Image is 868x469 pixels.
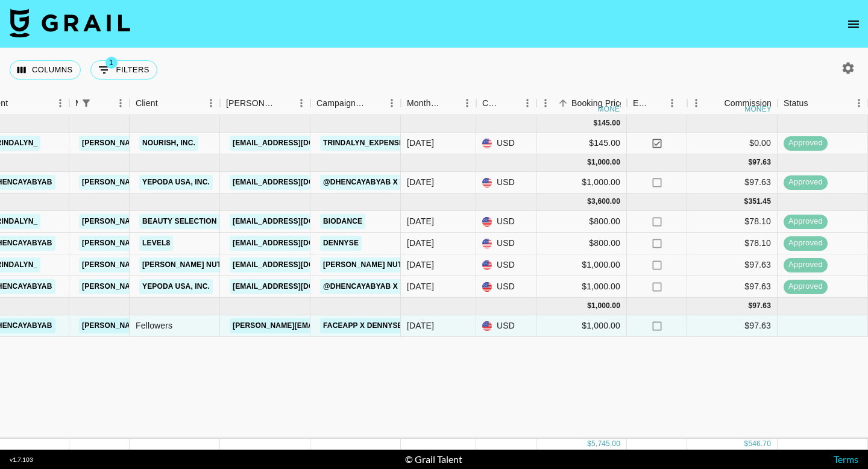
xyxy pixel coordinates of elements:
img: Grail Talent [10,8,130,37]
button: Menu [292,94,310,112]
button: Sort [502,95,518,112]
button: Sort [275,95,292,112]
button: Select columns [10,60,81,80]
span: approved [784,259,828,271]
button: Sort [366,95,383,112]
div: $78.10 [687,211,778,233]
div: $ [748,157,752,168]
a: Nourish, Inc. [139,136,198,151]
button: Menu [536,94,555,112]
a: Yepoda USA, Inc. [139,175,213,190]
div: Sep '25 [407,319,434,332]
div: USD [476,276,536,298]
div: Aug '25 [407,280,434,292]
button: open drawer [841,12,866,36]
a: [EMAIL_ADDRESS][DOMAIN_NAME] [230,175,365,190]
button: Sort [555,95,571,112]
div: 1 active filter [78,95,95,112]
div: USD [476,133,536,154]
div: USD [476,233,536,254]
div: $ [587,439,591,449]
div: $78.10 [687,233,778,254]
div: $ [748,301,752,311]
div: Jun '25 [407,137,434,149]
a: Trindalyn_ExpenseReimbursement_Nourish [320,136,510,151]
a: [PERSON_NAME][EMAIL_ADDRESS][PERSON_NAME][DOMAIN_NAME] [79,175,338,190]
div: Aug '25 [407,215,434,227]
div: $97.63 [687,254,778,276]
div: Status [784,92,808,115]
div: USD [476,315,536,337]
div: Client [136,92,158,115]
button: Menu [112,94,130,112]
button: Menu [458,94,476,112]
div: $1,000.00 [536,315,627,337]
div: $ [587,301,591,311]
a: [EMAIL_ADDRESS][DOMAIN_NAME] [230,279,365,294]
span: approved [784,137,828,149]
a: @dhencayabyab x Yepoda [320,279,434,294]
button: Sort [650,95,667,112]
span: approved [784,216,828,227]
div: 145.00 [597,118,620,128]
a: [PERSON_NAME][EMAIL_ADDRESS][PERSON_NAME][DOMAIN_NAME] [79,136,338,151]
div: Manager [75,92,78,115]
div: Fellowers [130,315,220,337]
a: [PERSON_NAME][EMAIL_ADDRESS][PERSON_NAME][DOMAIN_NAME] [79,279,338,294]
div: Expenses: Remove Commission? [633,92,650,115]
div: USD [476,211,536,233]
div: 97.63 [752,301,771,311]
div: $1,000.00 [536,172,627,194]
div: $97.63 [687,315,778,337]
div: 546.70 [748,439,771,449]
div: 3,600.00 [591,197,620,207]
div: Jul '25 [407,176,434,188]
div: Manager [69,92,130,115]
a: [PERSON_NAME][EMAIL_ADDRESS][PERSON_NAME][DOMAIN_NAME] [79,257,338,272]
div: Month Due [401,92,476,115]
a: [PERSON_NAME][EMAIL_ADDRESS] [230,318,366,333]
div: $ [587,157,591,168]
span: 1 [105,57,118,69]
button: Sort [95,95,112,112]
div: Commission [724,92,772,115]
div: $145.00 [536,133,627,154]
a: [EMAIL_ADDRESS][DOMAIN_NAME] [230,257,365,272]
button: Menu [518,94,536,112]
div: 351.45 [748,197,771,207]
div: Aug '25 [407,237,434,249]
div: 5,745.00 [591,439,620,449]
a: @dhencayabyab x Yepoda [320,175,434,190]
div: Campaign (Type) [310,92,401,115]
div: 1,000.00 [591,157,620,168]
div: © Grail Talent [405,453,462,465]
div: USD [476,254,536,276]
button: Sort [707,95,724,112]
button: Sort [8,95,25,112]
button: Sort [808,95,825,112]
a: [PERSON_NAME] Nutrition X Trindalyn [320,257,481,272]
a: Biodance [320,214,365,229]
div: 97.63 [752,157,771,168]
div: $ [744,439,749,449]
div: $1,000.00 [536,276,627,298]
a: Beauty Selection [139,214,220,229]
a: Terms [834,453,858,465]
div: $97.63 [687,276,778,298]
div: $0.00 [687,133,778,154]
div: Booking Price [571,92,624,115]
button: Menu [51,94,69,112]
div: money [744,105,772,113]
button: Menu [663,94,681,112]
div: USD [476,172,536,194]
button: Show filters [90,60,157,80]
a: Yepoda USA, Inc. [139,279,213,294]
a: FACEAPP x Dennyse [320,318,406,333]
a: [PERSON_NAME][EMAIL_ADDRESS][PERSON_NAME][DOMAIN_NAME] [79,236,338,251]
div: $ [594,118,598,128]
div: $ [587,197,591,207]
a: [PERSON_NAME][EMAIL_ADDRESS][PERSON_NAME][DOMAIN_NAME] [79,214,338,229]
button: Menu [202,94,220,112]
div: $1,000.00 [536,254,627,276]
div: $97.63 [687,172,778,194]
